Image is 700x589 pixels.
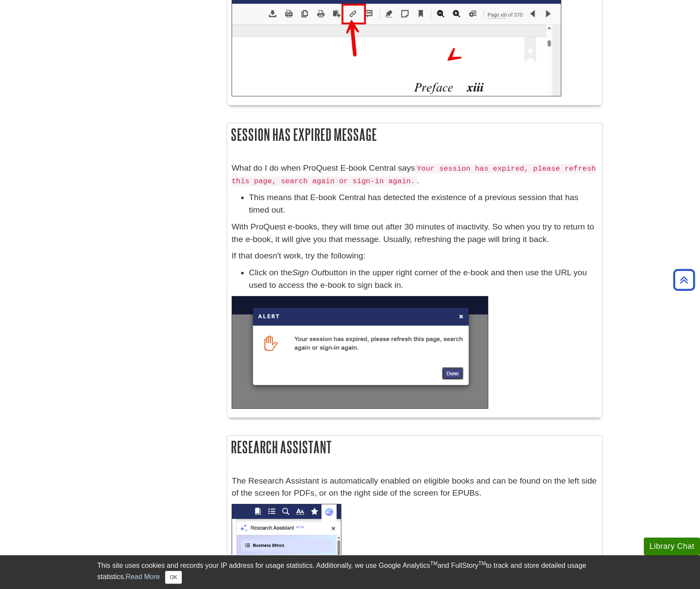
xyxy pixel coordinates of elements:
[227,436,602,458] h2: Research Assistant
[644,538,700,555] button: Library Chat
[249,267,598,292] li: Click on the button in the upper right corner of the e-book and then use the URL you used to acce...
[165,571,182,584] button: Close
[232,475,598,500] p: The Research Assistant is automatically enabled on eligible books and can be found on the left si...
[227,123,602,146] h2: Session Has Expired Message
[232,221,598,246] p: With ProQuest e-books, they will time out after 30 minutes of inactivity. So when you try to retu...
[232,162,598,187] p: What do I do when ProQuest E-book Central says .
[292,268,325,277] em: Sign Out
[478,560,486,567] sup: TM
[97,560,603,584] div: This site uses cookies and records your IP address for usage statistics. Additionally, we use Goo...
[249,191,598,216] li: This means that E-book Central has detected the existence of a previous session that has timed out.
[232,296,488,409] img: time out message
[232,250,598,262] p: If that doesn't work, try the following:
[430,560,437,567] sup: TM
[670,274,698,286] a: Back to Top
[126,573,160,580] a: Read More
